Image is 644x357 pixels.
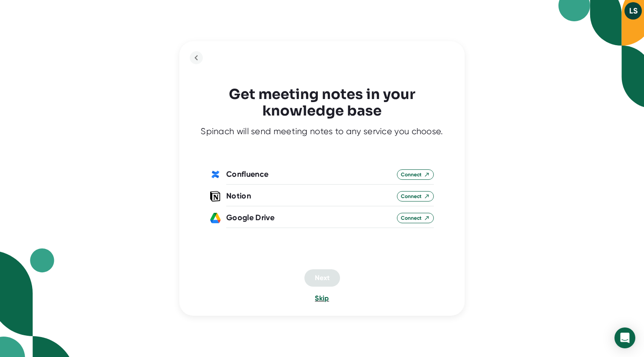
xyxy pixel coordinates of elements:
[624,2,642,20] button: LS
[304,269,340,287] button: Next
[190,51,203,64] button: back to previous step
[401,192,430,200] span: Connect
[210,213,221,223] img: XXOiC45XAAAAJXRFWHRkYXRlOmNyZWF0ZQAyMDIyLTExLTA1VDAyOjM0OjA1KzAwOjAwSH2V7QAAACV0RVh0ZGF0ZTptb2RpZ...
[401,171,430,178] span: Connect
[397,191,434,202] button: Connect
[210,191,221,202] img: notion-logo.a88433b7742b57808d88766775496112.svg
[226,213,275,223] div: Google Drive
[397,213,434,223] button: Connect
[192,86,452,119] h3: Get meeting notes in your knowledge base
[315,294,329,302] span: Skip
[315,274,330,282] span: Next
[397,169,434,180] button: Connect
[226,169,268,179] div: Confluence
[315,293,329,304] button: Skip
[614,327,635,348] div: Open Intercom Messenger
[226,191,251,201] div: Notion
[201,126,443,137] div: Spinach will send meeting notes to any service you choose.
[401,214,430,222] span: Connect
[210,169,221,180] img: gdaTjGWjaPfDgAAAABJRU5ErkJggg==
